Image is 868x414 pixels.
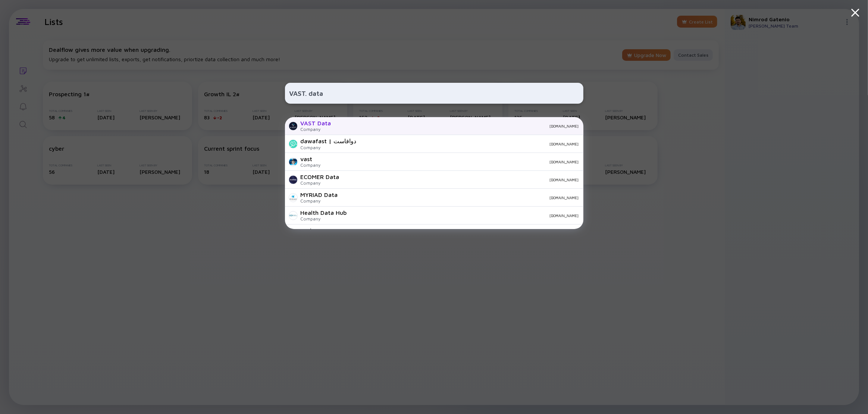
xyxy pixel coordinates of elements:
div: [DOMAIN_NAME] [344,195,579,200]
div: [DOMAIN_NAME] [353,213,579,218]
input: Search Company or Investor... [289,87,579,100]
div: [DOMAIN_NAME] [363,142,579,146]
div: MYRIAD Data [301,191,338,198]
div: Company [301,162,321,168]
div: [DOMAIN_NAME] [337,124,579,128]
div: Company [301,126,331,132]
div: dawafast | دوافاست [301,138,357,145]
div: Company [301,180,339,186]
div: Company [301,198,338,204]
div: ECOMER Data [301,173,339,180]
div: Company [301,145,357,150]
div: [DOMAIN_NAME] [327,160,579,164]
div: Health Data Hub [301,209,347,216]
div: Little Big Data [301,227,341,234]
div: Company [301,216,347,222]
div: VAST Data [301,120,331,126]
div: [DOMAIN_NAME] [345,178,579,182]
div: vast [301,156,321,162]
